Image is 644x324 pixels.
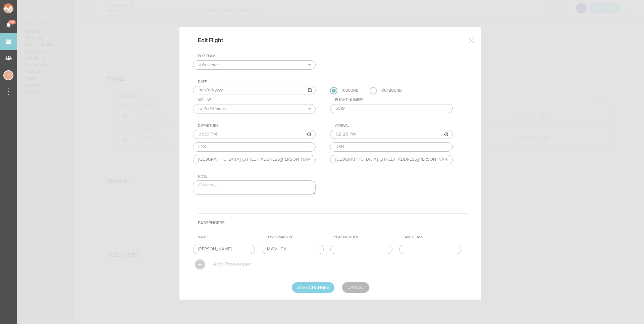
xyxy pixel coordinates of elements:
[198,174,316,179] div: Note
[305,104,315,113] button: .
[198,54,316,59] div: For Team
[195,262,251,266] a: Add Passenger
[198,37,233,44] h4: Edit Flight
[263,232,331,242] th: Confirmation
[305,61,315,69] button: .
[3,70,13,80] div: Jessica Smith
[198,124,316,128] div: Departure
[193,61,305,69] input: Select a Team (Required)
[330,130,453,139] input: ––:–– ––
[331,232,399,242] th: Seat Number
[198,213,468,232] h4: Passengers
[198,80,316,84] div: Date
[212,261,251,268] p: Add Passenger
[342,282,369,293] a: Cancel
[335,98,453,102] div: Flight Number
[193,142,316,152] input: Airport Code
[335,124,453,128] div: Arrival
[3,3,41,13] img: NOMAD
[342,87,359,94] div: Inbound
[292,282,334,293] input: Save Changes
[193,130,316,139] input: ––:–– ––
[381,87,402,94] div: Outbound
[198,98,316,102] div: Airline
[400,232,468,242] th: Fare Class
[330,142,453,152] input: Airport Code
[193,155,316,164] input: Airport Address
[195,232,263,242] th: Name
[8,20,16,24] span: 20
[330,155,453,164] input: Airport Address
